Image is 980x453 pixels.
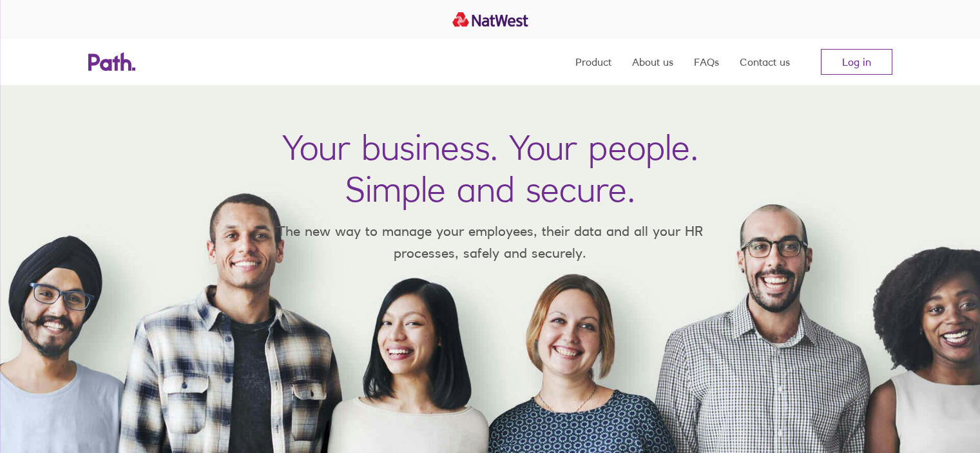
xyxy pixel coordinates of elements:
[258,220,722,264] p: The new way to manage your employees, their data and all your HR processes, safely and securely.
[694,39,719,85] a: FAQs
[821,49,892,75] a: Log in
[740,39,790,85] a: Contact us
[575,39,611,85] a: Product
[632,39,673,85] a: About us
[282,126,698,210] h1: Your business. Your people. Simple and secure.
